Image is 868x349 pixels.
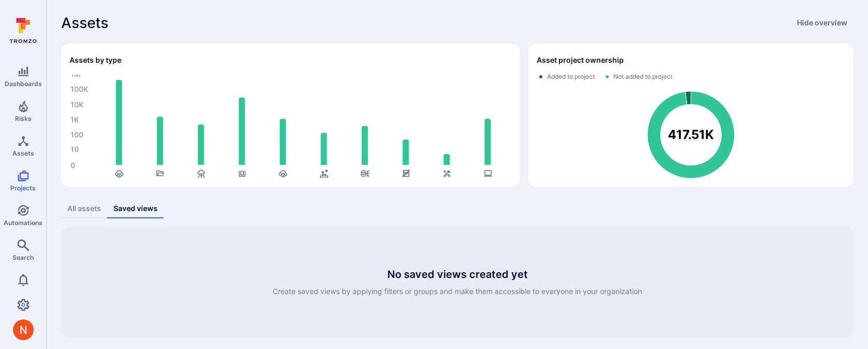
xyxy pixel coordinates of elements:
span: No saved views created yet [273,267,642,282]
text: 10K [71,100,83,109]
text: 417.51K [667,128,714,143]
span: Assets [61,15,108,31]
div: Saved views [114,203,158,214]
div: Neeren Patki [13,319,34,340]
h2: Assets by type [69,55,121,65]
span: Not added to project [613,73,673,81]
span: Projects [10,184,36,192]
span: Automations [4,219,43,227]
text: 1K [71,115,79,124]
text: 0 [71,161,75,170]
div: assets tabs [61,199,853,218]
div: Assets overview [53,35,853,187]
p: Create saved views by applying filters or groups and make them accessible to everyone in your org... [273,286,642,297]
span: Dashboards [5,80,42,88]
span: Search [12,254,34,261]
text: 100 [71,130,83,139]
span: Added to project [547,73,595,81]
text: 100K [71,85,88,93]
div: All assets [67,203,101,214]
img: ACg8ocIprwjrgDQnDsNSk9Ghn5p5-B8DpAKWoJ5Gi9syOE4K59tr4Q=s96-c [13,319,34,340]
text: 10 [71,145,79,153]
span: Assets [12,149,34,157]
h2: Asset project ownership [537,55,624,65]
span: Risks [15,115,32,122]
button: Hide overview [791,15,853,31]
